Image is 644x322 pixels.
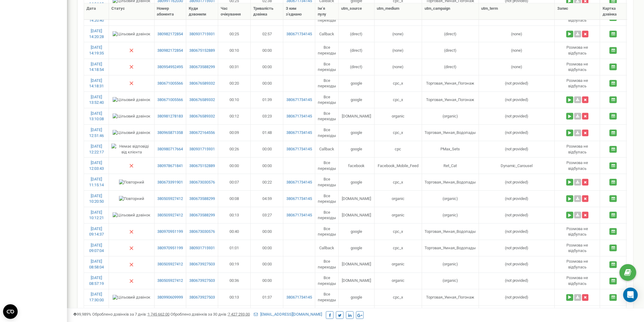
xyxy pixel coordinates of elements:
a: Завантажити [574,179,581,186]
td: (none) [375,26,422,42]
a: 380673030576 [189,229,215,235]
a: [DATE] 09:14:37 [89,226,104,237]
th: utm_cаmpaign [422,3,479,20]
a: 380671734145 [286,97,313,103]
td: 00:10 [218,92,251,108]
a: [DATE] 17:30:00 [89,292,104,303]
td: Все переходы [315,273,339,289]
td: 00:13 [218,289,251,306]
a: 380671734145 [286,146,313,152]
td: organic [375,191,422,207]
td: 00:00 [251,141,283,157]
td: Торговая_Умная_Водопады [422,223,479,240]
td: Все переходы [315,256,339,273]
td: Все переходы [315,75,339,92]
td: (none) [479,42,555,58]
th: Куди дзвонили [186,3,218,20]
th: Запис [555,3,600,20]
td: (not provided) [479,306,555,322]
td: 03:27 [251,207,283,223]
td: [DOMAIN_NAME] [339,191,375,207]
td: organic [375,108,422,124]
td: (direct) [339,42,375,58]
a: 380990609999 [157,295,184,301]
u: 1 745 662,00 [148,312,170,317]
a: [DATE] 10:12:21 [89,210,104,220]
img: Цільовий дзвінок [113,114,150,119]
td: google [339,141,375,157]
a: 380970951199 [157,245,184,251]
td: facebook [339,157,375,174]
td: cpc_x [375,240,422,256]
td: google [339,223,375,240]
td: (not provided) [479,289,555,306]
td: (not provided) [479,223,555,240]
td: cpc_x [375,92,422,108]
a: Завантажити [574,195,581,202]
th: Тривалість дзвінка [251,3,283,20]
a: 380980717664 [157,146,184,152]
td: Торговая_Умная_Водопады [422,174,479,190]
a: 380970951199 [157,229,184,235]
td: Все переходы [315,157,339,174]
td: 00:20 [218,75,251,92]
td: (organic) [422,108,479,124]
a: [DATE] 14:18:54 [89,62,104,72]
td: 00:22 [251,174,283,190]
img: Немає відповіді [129,246,134,251]
span: Оброблено дзвінків за 30 днів : [170,312,250,317]
td: (not provided) [479,124,555,141]
a: 380673588299 [189,64,215,70]
td: 00:00 [251,240,283,256]
img: Цільовий дзвінок [113,97,150,103]
th: Картка дзвінка [600,3,626,20]
td: [DOMAIN_NAME] [339,207,375,223]
th: utm_tеrm [479,3,555,20]
button: Видалити запис [582,212,589,219]
a: 380965871358 [157,130,184,136]
td: Торговая_Умная_Погонаж [422,92,479,108]
button: Видалити запис [582,195,589,202]
td: Торговая_Умная_Погонаж [422,289,479,306]
td: Торговая_Умная_Погонаж [422,306,479,322]
td: Dynamic_Carousel [479,157,555,174]
img: Цільовий дзвінок [113,212,150,218]
td: Торговая_Умная_Погонаж [422,75,479,92]
a: 380505927412 [157,196,184,202]
td: 00:00 [218,157,251,174]
img: Повторний [119,196,144,202]
td: cpc_x [375,289,422,306]
a: Завантажити [574,31,581,37]
a: 380671734145 [286,212,313,218]
td: 00:00 [251,256,283,273]
span: 99,989% [73,312,91,317]
td: (direct) [422,42,479,58]
a: 380671005566 [157,81,184,86]
td: 03:23 [251,108,283,124]
td: 00:10 [218,42,251,58]
td: organic [375,256,422,273]
td: Розмова не вiдбулась [555,42,600,58]
td: (not provided) [479,174,555,190]
td: 00:00 [251,223,283,240]
a: [DATE] 13:52:40 [89,95,104,105]
a: Завантажити [574,130,581,136]
td: 00:36 [218,273,251,289]
td: Все переходы [315,108,339,124]
td: (direct) [422,26,479,42]
img: Немає відповіді [129,229,134,234]
td: (not provided) [479,240,555,256]
img: Немає відповіді [129,163,134,168]
img: Немає відповіді [129,262,134,267]
button: Видалити запис [582,31,589,37]
button: Open CMP widget [3,304,18,319]
img: Цільовий дзвінок [113,130,150,136]
a: 380673927503 [189,278,215,284]
a: 380671734145 [286,130,313,136]
td: 00:13 [218,207,251,223]
td: Все переходы [315,223,339,240]
a: 380671734145 [286,180,313,185]
td: Торговая_Умная_Водопады [422,124,479,141]
a: 380505927412 [157,262,184,268]
td: 01:48 [251,124,283,141]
